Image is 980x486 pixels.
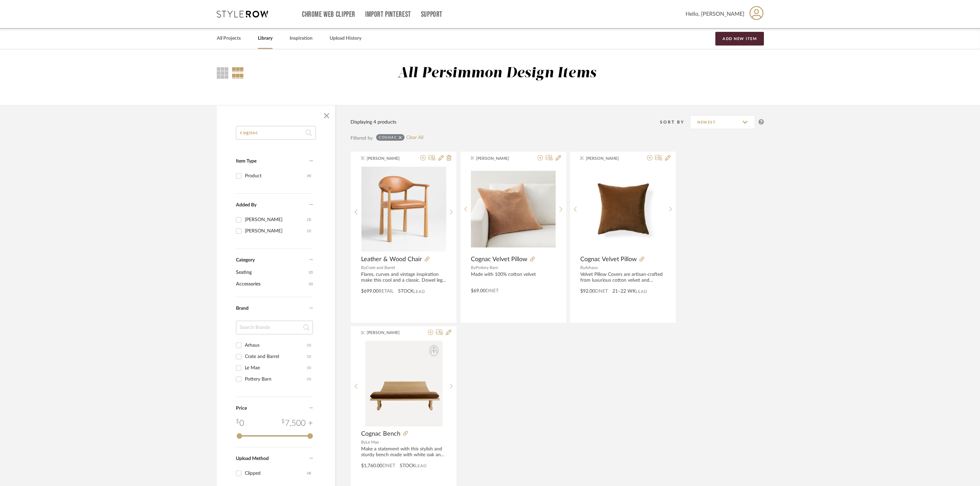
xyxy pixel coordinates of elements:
[307,468,311,479] div: (4)
[471,272,556,283] div: Made with 100% cotton velvet
[245,374,307,385] div: Pottery Barn
[581,177,665,241] img: Cognac Velvet Pillow
[236,257,255,263] span: Category
[413,289,425,294] span: Lead
[245,214,307,225] div: [PERSON_NAME]
[471,171,556,247] img: Cognac Velvet Pillow
[245,170,307,181] div: Product
[236,159,256,164] span: Item Type
[361,289,379,294] span: $699.00
[400,462,415,470] span: STOCK
[236,321,313,334] input: Search Brands
[236,406,247,411] span: Price
[612,288,636,295] span: 21–22 WK
[398,288,413,295] span: STOCK
[350,118,396,126] div: Displaying 4 products
[258,34,273,43] a: Library
[361,166,446,252] div: 0
[365,341,442,426] img: Cognac Bench
[307,214,311,225] div: (3)
[471,289,486,293] span: $69.00
[245,340,307,351] div: Arhaus
[350,135,373,142] div: Filtered by
[307,362,311,373] div: (1)
[406,135,423,141] a: Clear All
[367,330,410,336] span: [PERSON_NAME]
[307,340,311,351] div: (1)
[361,341,446,426] div: 0
[245,351,307,362] div: Crate and Barrel
[379,289,394,294] span: Retail
[307,351,311,362] div: (1)
[595,289,608,294] span: DNET
[586,155,629,162] span: [PERSON_NAME]
[379,135,397,140] div: cognac
[309,267,313,278] span: (2)
[361,272,446,283] div: Flares, curves and vintage inspiration make this cool and a classic. Dowel legs made of sustainab...
[307,226,311,236] div: (1)
[367,155,410,162] span: [PERSON_NAME]
[686,10,744,18] span: Hello, [PERSON_NAME]
[585,266,598,270] span: Arhaus
[361,446,446,458] div: Make a statement with this stylish and sturdy bench made with white oak and a luxurious cognac ve...
[245,226,307,236] div: [PERSON_NAME]
[330,34,361,43] a: Upload History
[361,440,366,444] span: By
[580,266,585,270] span: By
[361,463,382,468] span: $1,760.00
[471,266,476,270] span: By
[236,203,256,207] span: Added By
[580,289,595,294] span: $92.00
[415,463,427,468] span: Lead
[290,34,313,43] a: Inspiration
[309,279,313,290] span: (2)
[421,12,442,17] a: Support
[236,456,269,461] span: Upload Method
[245,468,307,479] div: Clipped
[307,374,311,385] div: (1)
[236,278,307,290] span: Accessories
[302,12,355,17] a: Chrome Web Clipper
[236,417,244,430] div: 0
[486,289,499,293] span: DNET
[320,109,333,123] button: Close
[361,256,422,263] span: Leather & Wood Chair
[217,34,241,43] a: All Projects
[245,362,307,373] div: Le Mae
[307,170,311,181] div: (4)
[236,306,249,311] span: Brand
[580,256,637,263] span: Cognac Velvet Pillow
[398,65,596,82] div: All Persimmon Design Items
[365,12,411,17] a: Import Pinterest
[715,32,764,46] button: Add New Item
[476,266,498,270] span: Pottery Barn
[236,267,307,278] span: Seating
[660,119,690,126] div: Sort By
[382,463,395,468] span: DNET
[636,289,647,294] span: Lead
[361,266,366,270] span: By
[580,272,665,283] div: Velvet Pillow Covers are artisan-crafted from luxurious cotton velvet and feature a subtle sheen ...
[361,430,400,438] span: Cognac Bench
[361,167,446,252] img: Leather & Wood Chair
[471,256,527,263] span: Cognac Velvet Pillow
[281,417,313,430] div: 7,500 +
[236,126,316,140] input: Search within 4 results
[476,155,519,162] span: [PERSON_NAME]
[366,440,379,444] span: Le Mae
[366,266,395,270] span: Crate and Barrel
